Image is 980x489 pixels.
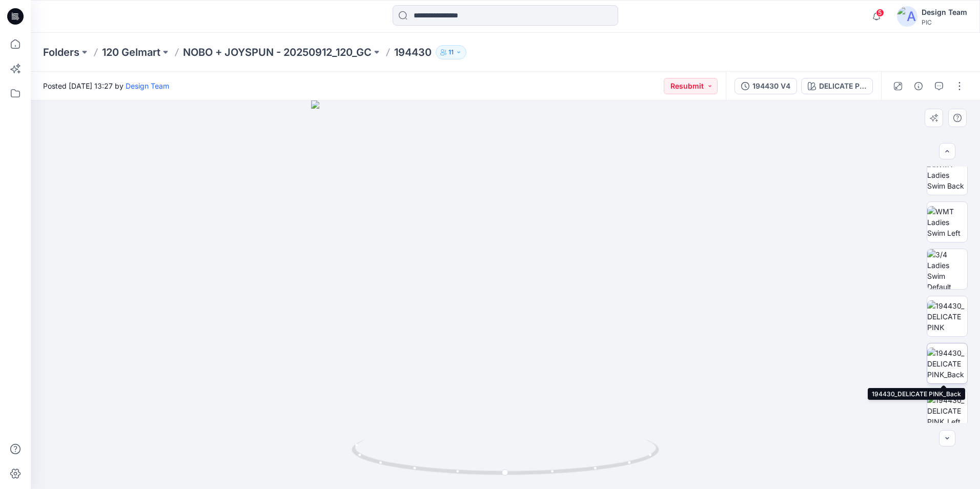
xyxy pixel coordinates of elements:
a: Design Team [126,81,169,90]
img: 194430_DELICATE PINK [927,300,967,333]
span: 5 [876,9,884,17]
a: 120 Gelmart [102,45,160,59]
a: Folders [43,45,79,59]
button: 11 [436,45,466,59]
div: PIC [922,18,967,26]
img: 3/4 Ladies Swim Default [927,249,967,289]
p: 194430 [394,45,432,59]
img: avatar [897,6,917,27]
div: DELICATE PINK [819,80,866,92]
img: 194430_DELICATE PINK_Left [927,395,967,427]
img: WMT Ladies Swim Back [927,159,967,191]
img: WMT Ladies Swim Left [927,206,967,238]
button: 194430 V4 [734,78,797,94]
button: DELICATE PINK [801,78,873,94]
img: 194430_DELICATE PINK_Back [927,348,967,380]
button: Details [910,78,927,94]
span: Posted [DATE] 13:27 by [43,80,169,91]
div: 194430 V4 [752,80,790,92]
a: NOBO + JOYSPUN - 20250912_120_GC [183,45,372,59]
p: 11 [448,47,454,58]
div: Design Team [922,6,967,18]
